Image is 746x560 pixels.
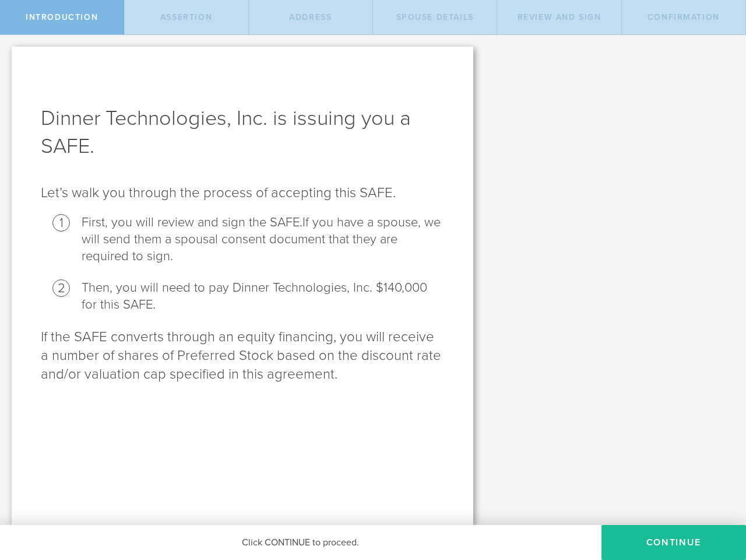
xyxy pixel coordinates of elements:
span: Review and Sign [518,12,601,22]
span: Spouse Details [396,12,474,22]
li: First, you will review and sign the SAFE. [82,214,444,265]
span: Address [289,12,332,22]
span: Introduction [26,12,98,22]
span: assertion [160,12,212,22]
p: If the SAFE converts through an equity financing, you will receive a number of shares of Preferre... [41,328,444,384]
p: Let’s walk you through the process of accepting this SAFE. [41,184,444,202]
h1: Dinner Technologies, Inc. is issuing you a SAFE. [41,104,444,160]
li: Then, you will need to pay Dinner Technologies, Inc. $140,000 for this SAFE. [82,279,444,313]
span: Confirmation [648,12,720,22]
span: If you have a spouse, we will send them a spousal consent document that they are required to sign. [82,215,441,264]
button: Continue [601,525,746,560]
